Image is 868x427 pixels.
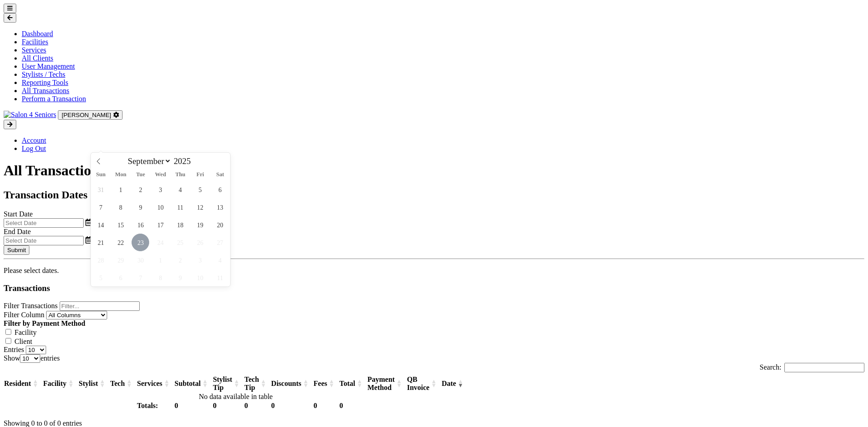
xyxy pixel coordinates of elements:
[4,236,84,245] input: Select Date
[137,375,174,392] th: Services: activate to sort column ascending
[784,363,864,372] input: Search:
[22,95,86,103] a: Perform a Transaction
[4,111,56,119] img: Salon 4 Seniors
[22,46,46,54] a: Services
[210,172,230,178] span: Sat
[22,54,53,62] a: All Clients
[112,251,129,269] span: September 29, 2025
[151,234,169,251] span: September 24, 2025
[14,338,32,345] label: Client
[4,228,31,235] label: End Date
[92,269,109,286] span: October 5, 2025
[110,375,137,392] th: Tech: activate to sort column ascending
[171,198,189,216] span: September 11, 2025
[244,375,271,392] th: Tech Tip: activate to sort column ascending
[132,234,149,251] span: September 23, 2025
[91,172,111,178] span: Sun
[4,392,468,401] td: No data available in table
[211,234,229,251] span: September 27, 2025
[22,38,48,46] a: Facilities
[85,236,92,244] a: toggle
[759,363,864,371] label: Search:
[4,283,864,293] h3: Transactions
[112,198,129,216] span: September 8, 2025
[20,354,40,363] select: Showentries
[151,172,170,178] span: Wed
[22,145,46,152] a: Log Out
[191,269,209,286] span: October 10, 2025
[112,269,129,286] span: October 6, 2025
[137,402,158,409] strong: Totals:
[151,269,169,286] span: October 8, 2025
[92,234,109,251] span: September 21, 2025
[171,181,189,198] span: September 4, 2025
[132,251,149,269] span: September 30, 2025
[132,198,149,216] span: September 9, 2025
[4,311,44,319] label: Filter Column
[124,156,172,166] select: Month
[174,401,212,410] th: 0
[22,87,69,94] a: All Transactions
[212,401,244,410] th: 0
[131,172,151,178] span: Tue
[4,162,864,179] h1: All Transactions
[60,301,140,311] input: Filter...
[171,216,189,234] span: September 18, 2025
[61,112,111,118] span: [PERSON_NAME]
[211,198,229,216] span: September 13, 2025
[4,319,85,327] strong: Filter by Payment Method
[92,251,109,269] span: September 28, 2025
[132,216,149,234] span: September 16, 2025
[58,110,122,120] button: [PERSON_NAME]
[271,401,313,410] th: 0
[112,216,129,234] span: September 15, 2025
[92,216,109,234] span: September 14, 2025
[212,375,244,392] th: Stylist Tip: activate to sort column ascending
[191,198,209,216] span: September 12, 2025
[406,375,441,392] th: QB Invoice: activate to sort column ascending
[151,216,169,234] span: September 17, 2025
[171,269,189,286] span: October 9, 2025
[171,234,189,251] span: September 25, 2025
[4,189,864,201] h2: Transaction Dates
[151,251,169,269] span: October 1, 2025
[85,219,92,226] a: toggle
[112,181,129,198] span: September 1, 2025
[4,245,29,255] button: Submit
[4,354,60,362] label: Show entries
[244,401,271,410] th: 0
[441,375,468,392] th: Date: activate to sort column ascending
[211,216,229,234] span: September 20, 2025
[191,181,209,198] span: September 5, 2025
[43,375,79,392] th: Facility: activate to sort column ascending
[211,269,229,286] span: October 11, 2025
[78,375,110,392] th: Stylist: activate to sort column ascending
[191,234,209,251] span: September 26, 2025
[211,251,229,269] span: October 4, 2025
[313,401,339,410] th: 0
[92,181,109,198] span: August 31, 2025
[22,62,75,70] a: User Management
[132,269,149,286] span: October 7, 2025
[171,251,189,269] span: October 2, 2025
[171,156,197,166] input: Year
[4,218,84,228] input: Select Date
[22,30,53,38] a: Dashboard
[4,346,24,353] label: Entries
[112,234,129,251] span: September 22, 2025
[313,375,339,392] th: Fees: activate to sort column ascending
[4,375,43,392] th: Resident: activate to sort column ascending
[132,181,149,198] span: September 2, 2025
[4,210,33,218] label: Start Date
[271,375,313,392] th: Discounts: activate to sort column ascending
[22,136,46,144] a: Account
[111,172,131,178] span: Mon
[211,181,229,198] span: September 6, 2025
[339,375,367,392] th: Total: activate to sort column ascending
[4,267,864,275] p: Please select dates.
[151,198,169,216] span: September 10, 2025
[174,375,212,392] th: Subtotal: activate to sort column ascending
[170,172,190,178] span: Thu
[191,216,209,234] span: September 19, 2025
[4,302,58,310] label: Filter Transactions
